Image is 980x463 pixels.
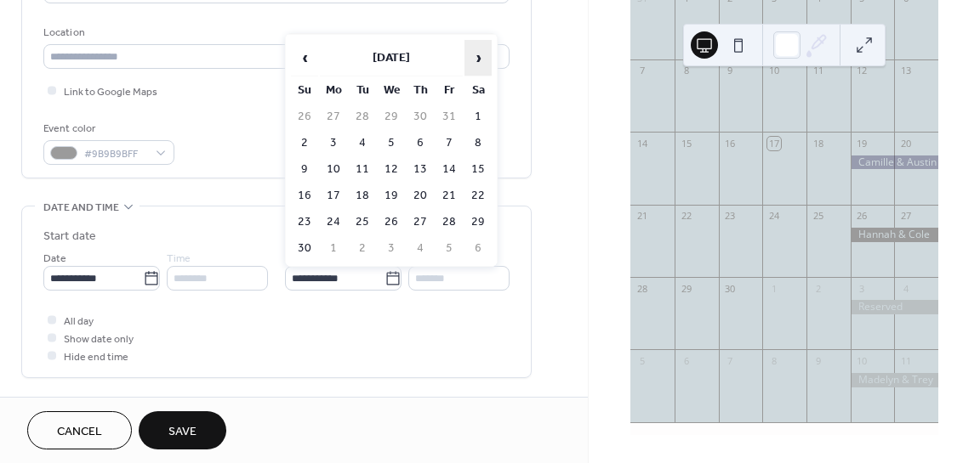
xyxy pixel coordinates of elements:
[812,354,824,367] div: 9
[812,65,824,77] div: 11
[292,41,317,75] span: ‹
[64,330,134,348] span: Show date only
[436,210,463,234] td: 28
[767,65,780,77] div: 10
[680,282,692,295] div: 29
[436,157,463,182] td: 14
[43,120,171,138] div: Event color
[320,40,463,76] th: [DATE]
[465,41,491,75] span: ›
[291,131,318,155] td: 2
[680,354,692,367] div: 6
[378,104,405,129] td: 29
[436,104,463,129] td: 31
[291,104,318,129] td: 26
[320,157,347,182] td: 10
[635,65,648,77] div: 7
[724,354,737,367] div: 7
[812,210,824,223] div: 25
[767,210,780,223] div: 24
[680,137,692,150] div: 15
[635,282,648,295] div: 28
[899,282,912,295] div: 4
[43,24,506,42] div: Location
[407,236,434,261] td: 4
[899,137,912,150] div: 20
[464,78,492,103] th: Sa
[84,145,147,163] span: #9B9B9BFF
[320,104,347,129] td: 27
[349,236,376,261] td: 2
[812,137,824,150] div: 18
[27,411,132,449] button: Cancel
[767,137,780,150] div: 17
[378,131,405,155] td: 5
[378,78,405,103] th: We
[851,155,938,170] div: Camille & Austin
[812,282,824,295] div: 2
[436,78,463,103] th: Fr
[43,199,119,217] span: Date and time
[291,184,318,208] td: 16
[856,354,869,367] div: 10
[635,354,648,367] div: 5
[436,184,463,208] td: 21
[851,228,938,242] div: Hannah & Cole
[680,65,692,77] div: 8
[436,131,463,155] td: 7
[378,157,405,182] td: 12
[349,157,376,182] td: 11
[349,78,376,103] th: Tu
[320,210,347,234] td: 24
[767,354,780,367] div: 8
[464,236,492,261] td: 6
[407,78,434,103] th: Th
[349,131,376,155] td: 4
[856,210,869,223] div: 26
[64,313,94,330] span: All day
[378,236,405,261] td: 3
[378,184,405,208] td: 19
[407,210,434,234] td: 27
[320,184,347,208] td: 17
[320,236,347,261] td: 1
[856,65,869,77] div: 12
[856,282,869,295] div: 3
[407,104,434,129] td: 30
[43,250,66,268] span: Date
[635,210,648,223] div: 21
[408,250,432,268] span: Time
[349,210,376,234] td: 25
[167,250,191,268] span: Time
[407,157,434,182] td: 13
[320,131,347,155] td: 3
[767,282,780,295] div: 1
[680,210,692,223] div: 22
[57,423,102,441] span: Cancel
[464,184,492,208] td: 22
[464,104,492,129] td: 1
[378,210,405,234] td: 26
[291,157,318,182] td: 9
[724,137,737,150] div: 16
[436,236,463,261] td: 5
[64,83,157,101] span: Link to Google Maps
[168,423,197,441] span: Save
[899,354,912,367] div: 11
[635,137,648,150] div: 14
[291,236,318,261] td: 30
[407,184,434,208] td: 20
[851,300,938,314] div: Reserved
[64,348,128,366] span: Hide end time
[724,282,737,295] div: 30
[291,210,318,234] td: 23
[464,131,492,155] td: 8
[464,210,492,234] td: 29
[899,210,912,223] div: 27
[139,411,226,449] button: Save
[851,373,938,387] div: Madelyn & Trey
[349,104,376,129] td: 28
[899,65,912,77] div: 13
[724,210,737,223] div: 23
